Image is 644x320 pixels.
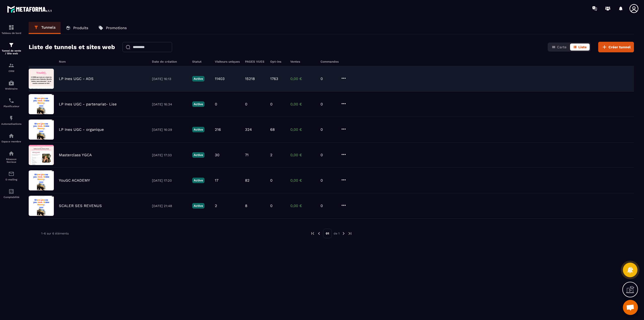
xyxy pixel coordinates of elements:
p: Automatisations [1,123,21,125]
p: 1-6 sur 6 éléments [41,232,69,235]
p: 17 [215,178,218,183]
p: Tunnels [41,25,56,30]
a: accountantaccountantComptabilité [1,185,21,202]
img: social-network [8,150,14,156]
p: 0 [270,102,272,106]
p: 71 [245,153,249,157]
p: [DATE] 21:48 [152,204,187,208]
p: Active [192,178,205,183]
p: 0 [320,204,336,208]
p: 11403 [215,76,225,81]
p: Planificateur [1,105,21,108]
p: 0,00 € [290,153,315,157]
span: Créer tunnel [609,45,631,50]
p: Active [192,76,205,82]
p: Webinaire [1,87,21,90]
a: formationformationTunnel de vente / Site web [1,38,21,59]
img: formation [8,42,14,48]
p: 0,00 € [290,127,315,132]
a: formationformationCRM [1,59,21,76]
p: 0 [320,178,336,183]
p: [DATE] 17:20 [152,179,187,182]
p: 0 [320,153,336,157]
p: 30 [215,153,219,157]
p: Produits [73,26,88,30]
p: 68 [270,127,275,132]
a: formationformationTableau de bord [1,21,21,38]
button: Carte [549,44,570,51]
p: Espace membre [1,140,21,143]
img: automations [8,133,14,139]
p: 216 [215,127,221,132]
p: Masterclass YGCA [59,153,92,157]
p: Active [192,152,205,158]
p: 8 [245,204,247,208]
p: SCALER SES REVENUS [59,204,102,208]
a: Promotions [93,22,132,34]
img: next [341,231,346,236]
img: email [8,171,14,177]
span: Liste [578,45,587,49]
p: 01 [323,229,332,238]
p: 0,00 € [290,76,315,81]
p: 0 [270,204,272,208]
p: 0 [320,76,336,81]
img: image [29,170,54,190]
p: Tableau de bord [1,32,21,34]
p: de 1 [334,231,340,235]
p: LP Ines UGC - ADS [59,76,94,81]
h6: Commandes [320,60,339,63]
p: 0 [320,102,336,106]
h6: Ventes [290,60,315,63]
h6: Nom [59,60,147,63]
p: 15218 [245,76,255,81]
a: Tunnels [29,22,61,34]
p: 0,00 € [290,204,315,208]
p: [DATE] 17:33 [152,153,187,157]
p: 0,00 € [290,102,315,106]
h2: Liste de tunnels et sites web [29,42,115,52]
p: Réseaux Sociaux [1,158,21,163]
p: [DATE] 16:13 [152,77,187,81]
img: formation [8,62,14,68]
h6: Date de création [152,60,187,63]
img: prev [310,231,315,236]
p: 2 [270,153,272,157]
p: 1763 [270,76,278,81]
a: automationsautomationsAutomatisations [1,111,21,129]
img: image [29,94,54,114]
a: automationsautomationsWebinaire [1,76,21,94]
p: 0 [215,102,217,106]
img: scheduler [8,98,14,104]
button: Liste [570,44,590,51]
a: Produits [61,22,93,34]
img: image [29,145,54,165]
p: Active [192,203,205,209]
p: Promotions [106,26,127,30]
h6: Opt-ins [270,60,285,63]
p: CRM [1,70,21,72]
p: LP Ines UGC - partenariat- Lise [59,102,117,106]
p: 324 [245,127,252,132]
img: formation [8,24,14,30]
a: Mở cuộc trò chuyện [623,300,638,315]
a: emailemailE-mailing [1,167,21,185]
h6: PAGES VUES [245,60,265,63]
img: accountant [8,188,14,194]
p: 0,00 € [290,178,315,183]
h6: Visiteurs uniques [215,60,240,63]
img: next [348,231,352,236]
p: YouGC ACADEMY [59,178,90,183]
button: Créer tunnel [598,42,634,52]
img: automations [8,115,14,121]
p: 0 [320,127,336,132]
a: automationsautomationsEspace membre [1,129,21,147]
p: [DATE] 16:29 [152,128,187,132]
p: [DATE] 16:34 [152,102,187,106]
a: schedulerschedulerPlanificateur [1,94,21,111]
img: logo [7,5,52,14]
img: image [29,119,54,140]
img: automations [8,80,14,86]
p: Active [192,127,205,132]
a: social-networksocial-networkRéseaux Sociaux [1,147,21,167]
